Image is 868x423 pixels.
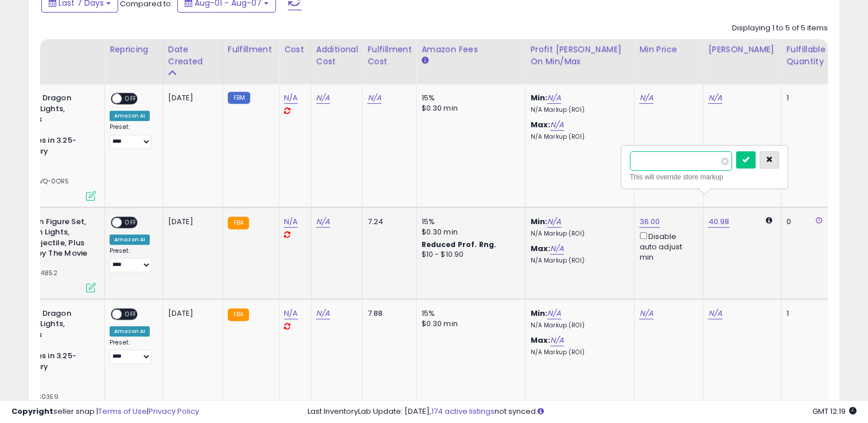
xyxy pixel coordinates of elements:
[316,92,330,104] a: N/A
[639,230,694,263] div: Disable auto adjust min
[639,308,653,319] a: N/A
[421,56,428,66] small: Amazon Fees.
[708,44,776,56] div: [PERSON_NAME]
[547,308,561,319] a: N/A
[530,230,625,238] p: N/A Markup (ROI)
[708,216,729,228] a: 40.98
[786,308,822,319] div: 1
[367,217,407,227] div: 7.24
[547,92,561,104] a: N/A
[530,335,550,346] b: Max:
[530,308,547,319] b: Min:
[168,217,214,227] div: [DATE]
[421,319,516,329] div: $0.30 min
[122,94,140,104] span: OFF
[122,217,140,227] span: OFF
[550,119,564,131] a: N/A
[168,44,218,68] div: Date Created
[526,39,635,84] th: The percentage added to the cost of goods (COGS) that forms the calculator for Min & Max prices.
[284,216,298,228] a: N/A
[168,308,214,319] div: [DATE]
[550,243,564,254] a: N/A
[530,92,547,103] b: Min:
[421,103,516,113] div: $0.30 min
[308,406,857,417] div: Last InventoryLab Update: [DATE], not synced.
[110,111,150,121] div: Amazon AI
[530,119,550,130] b: Max:
[110,44,158,56] div: Repricing
[421,93,516,103] div: 15%
[11,406,199,417] div: seller snap | |
[530,44,629,68] div: Profit [PERSON_NAME] on Min/Max
[367,308,407,319] div: 7.88
[122,309,140,319] span: OFF
[630,171,779,183] div: This will override store markup
[316,44,358,68] div: Additional Cost
[421,250,516,260] div: $10 - $10.90
[708,92,722,104] a: N/A
[149,406,199,417] a: Privacy Policy
[530,322,625,330] p: N/A Markup (ROI)
[11,406,53,417] strong: Copyright
[732,23,828,34] div: Displaying 1 to 5 of 5 items
[786,217,822,227] div: 0
[110,123,154,149] div: Preset:
[110,339,154,365] div: Preset:
[228,217,249,229] small: FBA
[228,92,250,104] small: FBM
[708,308,722,319] a: N/A
[284,44,306,56] div: Cost
[228,44,274,56] div: Fulfillment
[550,335,564,346] a: N/A
[421,308,516,319] div: 15%
[421,217,516,227] div: 15%
[639,44,698,56] div: Min Price
[316,216,330,228] a: N/A
[530,106,625,114] p: N/A Markup (ROI)
[431,406,495,417] a: 174 active listings
[639,216,660,228] a: 36.00
[786,93,822,103] div: 1
[110,234,150,245] div: Amazon AI
[110,247,154,273] div: Preset:
[530,216,547,227] b: Min:
[530,257,625,265] p: N/A Markup (ROI)
[284,308,298,319] a: N/A
[547,216,561,228] a: N/A
[168,93,214,103] div: [DATE]
[421,44,520,56] div: Amazon Fees
[110,326,150,336] div: Amazon AI
[228,308,249,321] small: FBA
[639,92,653,104] a: N/A
[316,308,330,319] a: N/A
[530,243,550,254] b: Max:
[530,133,625,141] p: N/A Markup (ROI)
[367,44,411,68] div: Fulfillment Cost
[421,240,496,249] b: Reduced Prof. Rng.
[421,227,516,237] div: $0.30 min
[367,92,381,104] a: N/A
[812,406,857,417] span: 2025-08-15 12:19 GMT
[98,406,147,417] a: Terms of Use
[786,44,826,68] div: Fulfillable Quantity
[530,348,625,357] p: N/A Markup (ROI)
[284,92,298,104] a: N/A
